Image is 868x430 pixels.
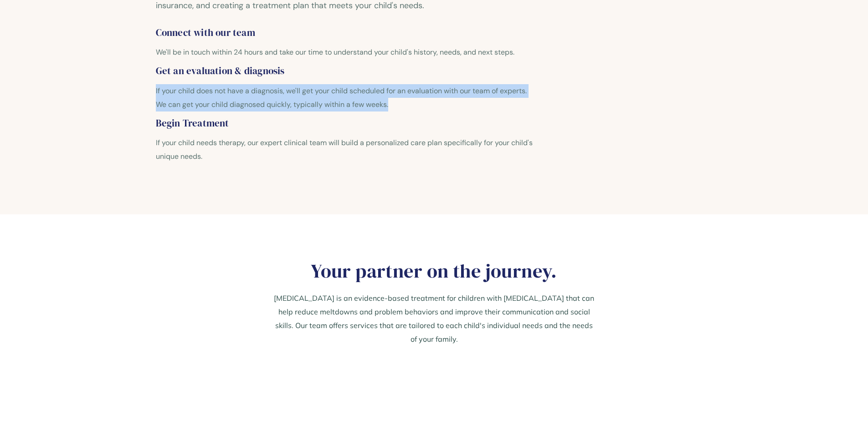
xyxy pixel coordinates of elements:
[156,46,536,59] p: We'll be in touch within 24 hours and take our time to understand your child's history, needs, an...
[272,291,596,346] p: [MEDICAL_DATA] is an evidence-based treatment for children with [MEDICAL_DATA] that can help redu...
[156,118,229,129] h2: Begin Treatment
[156,84,536,111] p: If your child does not have a diagnosis, we'll get your child scheduled for an evaluation with ou...
[156,136,536,163] p: If your child needs therapy, our expert clinical team will build a personalized care plan specifi...
[156,27,255,38] h2: Connect with our team
[272,260,596,291] h2: Your partner on the journey.
[156,66,285,76] h2: Get an evaluation & diagnosis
